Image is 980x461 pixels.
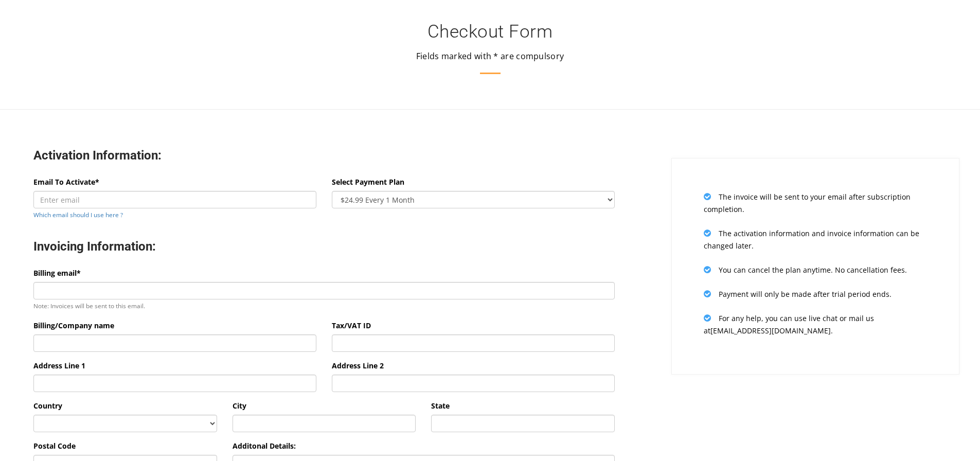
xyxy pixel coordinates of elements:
[704,190,927,216] p: The invoice will be sent to your email after subscription completion.
[33,239,615,255] h3: Invoicing Information:
[332,176,404,188] label: Select Payment Plan
[33,400,62,412] label: Country
[33,148,615,164] h3: Activation Information:
[332,320,371,332] label: Tax/VAT ID
[33,360,85,372] label: Address Line 1
[704,288,927,300] p: Payment will only be made after trial period ends.
[33,440,76,452] label: Postal Code
[332,360,384,372] label: Address Line 2
[33,176,99,188] label: Email To Activate*
[704,227,927,252] p: The activation information and invoice information can be changed later.
[704,312,927,337] p: For any help, you can use live chat or mail us at [EMAIL_ADDRESS][DOMAIN_NAME] .
[33,191,316,208] input: Enter email
[704,263,927,276] p: You can cancel the plan anytime. No cancellation fees.
[33,302,145,310] small: Note: Invoices will be sent to this email.
[233,400,246,412] label: City
[33,320,114,332] label: Billing/Company name
[33,210,123,219] a: Which email should I use here ?
[431,400,450,412] label: State
[33,267,81,279] label: Billing email*
[233,440,296,452] label: Additonal Details:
